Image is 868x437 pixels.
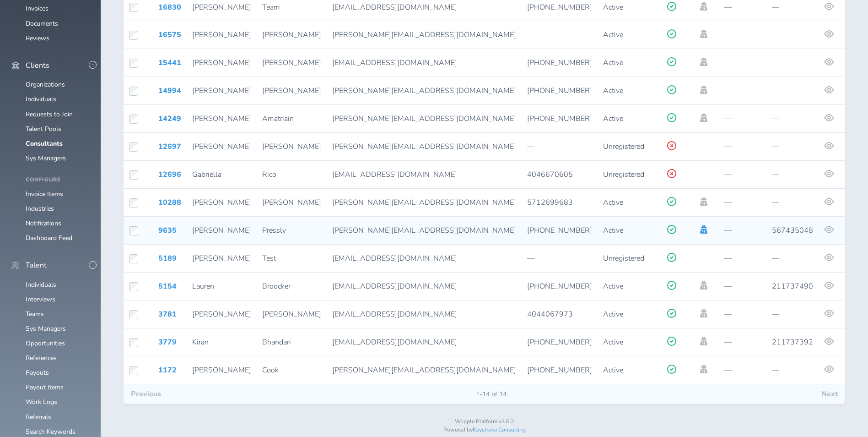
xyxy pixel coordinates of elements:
[26,80,65,89] a: Organizations
[724,338,761,346] p: —
[473,426,526,433] a: Keystroke Consulting
[699,2,709,11] a: Impersonate
[158,2,181,12] a: 16830
[699,30,709,38] a: Impersonate
[772,115,813,123] p: —
[262,281,291,291] span: Broocker
[772,310,813,318] p: —
[332,197,516,208] span: [PERSON_NAME][EMAIL_ADDRESS][DOMAIN_NAME]
[262,225,286,235] span: Pressly
[192,309,251,319] span: [PERSON_NAME]
[772,281,813,291] span: 211737490
[26,190,63,198] a: Invoice Items
[527,2,592,12] span: [PHONE_NUMBER]
[332,2,457,12] span: [EMAIL_ADDRESS][DOMAIN_NAME]
[158,142,181,152] a: 12697
[603,2,623,12] span: Active
[158,30,181,40] a: 16575
[192,225,251,235] span: [PERSON_NAME]
[26,413,51,421] a: Referrals
[772,59,813,67] p: —
[527,254,592,262] p: —
[724,31,761,39] p: —
[527,114,592,124] span: [PHONE_NUMBER]
[158,365,177,375] a: 1172
[699,337,709,345] a: Impersonate
[262,309,321,319] span: [PERSON_NAME]
[158,281,177,291] a: 5154
[772,3,813,11] p: —
[262,169,276,180] span: Rico
[26,177,90,183] h4: Configure
[332,142,516,152] span: [PERSON_NAME][EMAIL_ADDRESS][DOMAIN_NAME]
[158,114,181,124] a: 14249
[469,391,514,398] span: 1-14 of 14
[332,225,516,235] span: [PERSON_NAME][EMAIL_ADDRESS][DOMAIN_NAME]
[26,154,66,163] a: Sys Managers
[26,261,47,269] span: Talent
[192,337,209,347] span: Kiran
[26,398,57,406] a: Work Logs
[772,31,813,39] p: —
[192,142,251,152] span: [PERSON_NAME]
[26,34,49,43] a: Reviews
[772,366,813,374] p: —
[158,169,181,180] a: 12696
[158,197,181,208] a: 10288
[603,58,623,68] span: Active
[699,281,709,290] a: Impersonate
[192,58,251,68] span: [PERSON_NAME]
[724,115,761,123] p: —
[527,365,592,375] span: [PHONE_NUMBER]
[332,58,457,68] span: [EMAIL_ADDRESS][DOMAIN_NAME]
[26,383,64,392] a: Payout Items
[262,114,294,124] span: Amatriain
[192,2,251,12] span: [PERSON_NAME]
[724,198,761,207] p: —
[603,337,623,347] span: Active
[527,58,592,68] span: [PHONE_NUMBER]
[26,280,56,289] a: Individuals
[332,30,516,40] span: [PERSON_NAME][EMAIL_ADDRESS][DOMAIN_NAME]
[603,114,623,124] span: Active
[124,419,845,425] p: Wripple Platform v3.6.2
[332,253,457,263] span: [EMAIL_ADDRESS][DOMAIN_NAME]
[699,309,709,317] a: Impersonate
[772,198,813,207] p: —
[772,87,813,95] p: —
[26,110,73,119] a: Requests to Join
[724,282,761,290] p: —
[527,197,573,208] span: 5712699683
[772,254,813,262] p: —
[158,225,177,235] a: 9635
[527,337,592,347] span: [PHONE_NUMBER]
[699,114,709,122] a: Impersonate
[262,2,280,12] span: Team
[158,58,181,68] a: 15441
[724,226,761,235] p: —
[527,169,573,180] span: 4046670605
[724,310,761,318] p: —
[724,59,761,67] p: —
[262,86,321,96] span: [PERSON_NAME]
[814,384,845,404] button: Next
[26,339,65,348] a: Opportunities
[124,384,168,404] button: Previous
[603,142,644,152] span: Unregistered
[603,225,623,235] span: Active
[772,170,813,179] p: —
[724,87,761,95] p: —
[26,310,44,318] a: Teams
[192,114,251,124] span: [PERSON_NAME]
[262,253,276,263] span: Test
[699,365,709,373] a: Impersonate
[527,225,592,235] span: [PHONE_NUMBER]
[332,169,457,180] span: [EMAIL_ADDRESS][DOMAIN_NAME]
[262,30,321,40] span: [PERSON_NAME]
[26,295,55,304] a: Interviews
[26,61,49,70] span: Clients
[603,197,623,208] span: Active
[603,281,623,291] span: Active
[89,261,97,269] button: -
[772,142,813,151] p: —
